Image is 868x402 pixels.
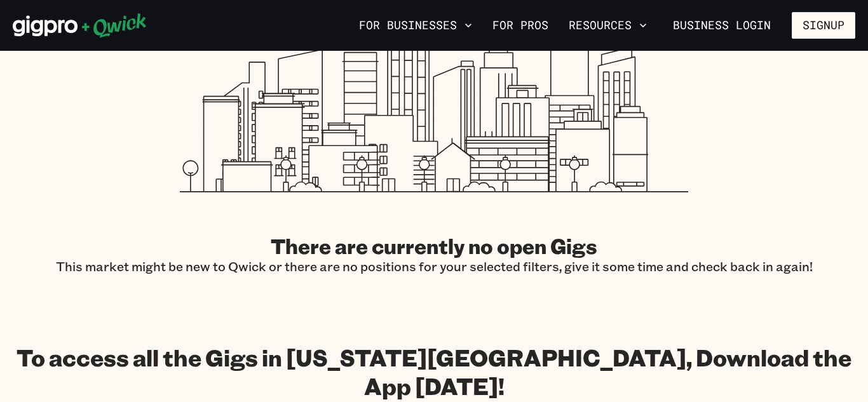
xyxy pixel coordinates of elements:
[662,12,782,39] a: Business Login
[56,258,813,274] p: This market might be new to Qwick or there are no positions for your selected filters, give it so...
[792,12,855,39] button: Signup
[56,233,813,258] h2: There are currently no open Gigs
[564,15,652,36] button: Resources
[487,15,553,36] a: For Pros
[13,343,855,400] h1: To access all the Gigs in [US_STATE][GEOGRAPHIC_DATA], Download the App [DATE]!
[354,15,477,36] button: For Businesses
